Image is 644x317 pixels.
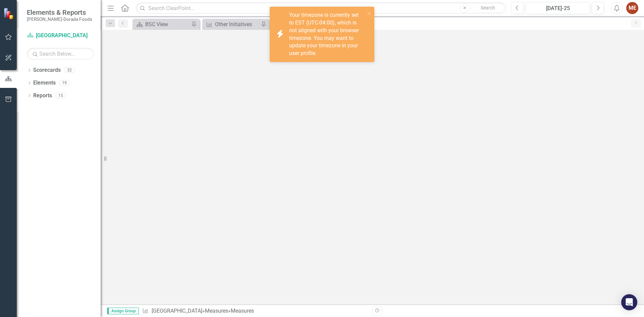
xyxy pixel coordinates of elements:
[33,66,61,74] a: Scorecards
[471,3,504,13] button: Search
[27,32,94,40] a: [GEOGRAPHIC_DATA]
[55,93,66,98] div: 15
[33,92,52,100] a: Reports
[107,308,139,314] span: Assign Group
[626,2,638,14] button: ME
[215,20,259,29] div: Other Initiatives
[134,20,190,29] a: BSC View
[481,5,495,10] span: Search
[231,308,254,314] div: Measures
[27,16,92,22] small: [PERSON_NAME]-Dorada Foods
[27,8,92,16] span: Elements & Reports
[64,67,75,73] div: 32
[621,294,637,310] div: Open Intercom Messenger
[59,80,70,86] div: 19
[367,9,372,17] button: close
[152,308,202,314] a: [GEOGRAPHIC_DATA]
[289,11,365,57] div: Your timezone is currently set to EST (UTC-04:00), which is not aligned with your browser timezon...
[205,308,228,314] a: Measures
[33,79,56,87] a: Elements
[27,48,94,60] input: Search Below...
[136,2,506,14] input: Search ClearPoint...
[526,2,590,14] button: [DATE]-25
[145,20,190,29] div: BSC View
[528,4,588,12] div: [DATE]-25
[142,307,367,315] div: » »
[204,20,259,29] a: Other Initiatives
[3,8,15,19] img: ClearPoint Strategy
